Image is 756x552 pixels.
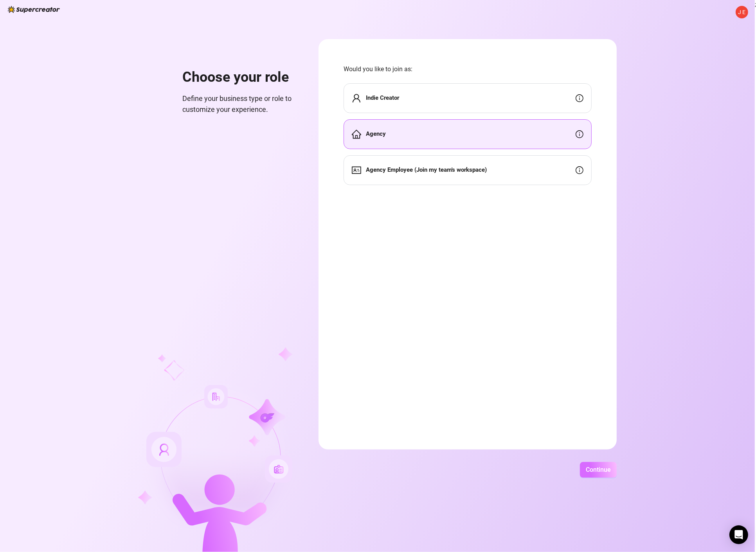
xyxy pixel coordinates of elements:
[8,6,60,13] img: logo
[738,8,746,16] span: J E
[352,129,361,139] span: home
[352,93,361,103] span: user
[586,466,611,473] span: Continue
[576,166,583,174] span: info-circle
[576,130,583,138] span: info-circle
[182,93,300,115] span: Define your business type or role to customize your experience.
[366,130,386,137] strong: Agency
[729,525,748,544] div: Open Intercom Messenger
[576,94,583,102] span: info-circle
[366,94,399,101] strong: Indie Creator
[352,165,361,175] span: idcard
[344,64,592,74] span: Would you like to join as:
[182,69,300,86] h1: Choose your role
[366,166,487,173] strong: Agency Employee (Join my team's workspace)
[580,462,617,478] button: Continue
